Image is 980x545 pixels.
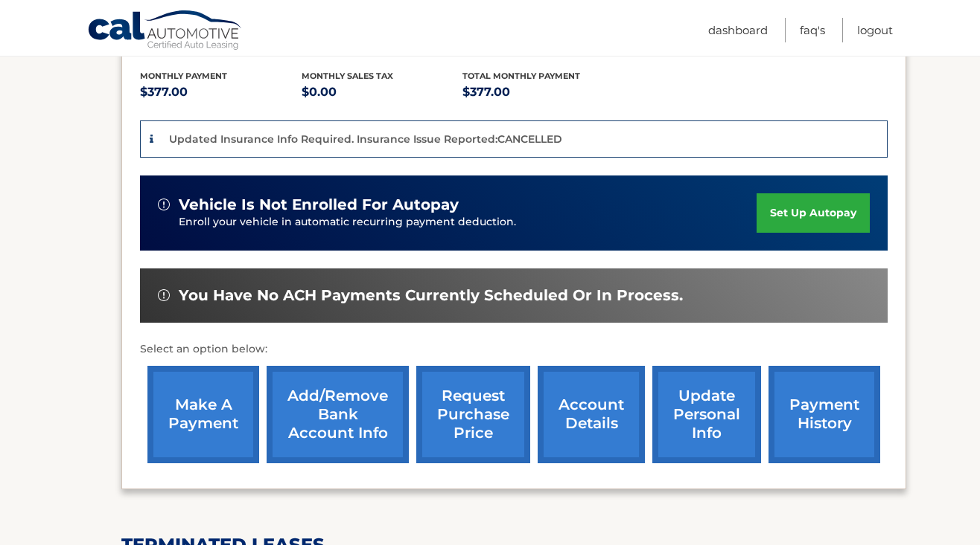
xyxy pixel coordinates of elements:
[857,18,893,42] a: Logout
[147,366,259,463] a: make a payment
[179,214,757,230] p: Enroll your vehicle in automatic recurring payment deduction.
[757,193,870,233] a: set up autopay
[708,18,768,42] a: Dashboard
[158,199,170,210] img: alert-white.svg
[179,196,459,214] span: vehicle is not enrolled for autopay
[769,366,880,463] a: payment history
[87,10,244,53] a: Cal Automotive
[538,366,645,463] a: account details
[158,289,170,301] img: alert-white.svg
[800,18,825,42] a: FAQ's
[140,341,888,358] p: Select an option below:
[302,82,463,103] p: $0.00
[462,71,580,81] span: Total Monthly Payment
[179,286,683,305] span: You have no ACH payments currently scheduled or in process.
[169,132,562,146] p: Updated Insurance Info Required. Insurance Issue Reported:CANCELLED
[416,366,530,463] a: request purchase price
[140,82,302,103] p: $377.00
[267,366,409,463] a: Add/Remove bank account info
[462,82,624,103] p: $377.00
[302,71,393,81] span: Monthly sales Tax
[140,71,227,81] span: Monthly Payment
[652,366,761,463] a: update personal info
